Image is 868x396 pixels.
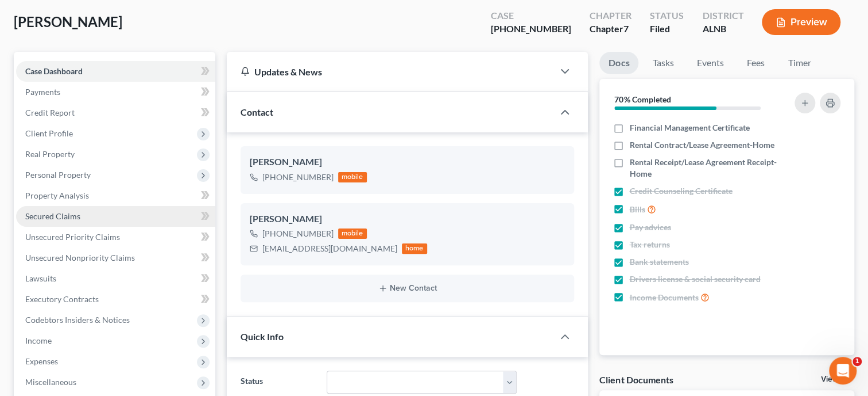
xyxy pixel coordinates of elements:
div: Updates & News [241,66,540,78]
div: [PHONE_NUMBER] [262,228,334,239]
span: Pay advices [629,222,671,233]
span: Rental Contract/Lease Agreement-Home [629,139,774,151]
div: mobile [338,172,367,182]
div: mobile [338,229,367,239]
span: Unsecured Nonpriority Claims [25,253,135,262]
span: Financial Management Certificate [629,122,749,134]
span: Codebtors Insiders & Notices [25,315,130,325]
span: Income [25,336,52,345]
div: Status [650,9,684,22]
a: Docs [599,52,638,74]
a: Tasks [643,52,683,74]
span: Property Analysis [25,191,89,200]
iframe: Intercom live chat [829,357,857,384]
span: Payments [25,87,60,97]
span: 7 [623,23,629,34]
span: Lawsuits [25,273,56,283]
button: Preview [762,9,840,35]
a: Unsecured Priority Claims [16,227,215,247]
a: Fees [737,52,774,74]
a: Payments [16,82,215,102]
span: Client Profile [25,128,73,138]
button: New Contact [250,284,565,293]
div: Chapter [590,22,631,36]
div: Client Documents [599,374,673,386]
span: Rental Receipt/Lease Agreement Receipt-Home [629,157,781,180]
span: Bank statements [629,256,688,268]
span: Contact [241,106,273,117]
a: View All [821,375,850,383]
span: 1 [852,357,862,366]
span: Credit Counseling Certificate [629,185,732,197]
span: Expenses [25,356,58,366]
div: Filed [650,22,684,36]
div: [PERSON_NAME] [250,212,565,226]
a: Credit Report [16,102,215,123]
a: Unsecured Nonpriority Claims [16,247,215,268]
span: Secured Claims [25,211,80,221]
span: Case Dashboard [25,66,83,76]
span: [PERSON_NAME] [14,13,122,30]
span: Executory Contracts [25,294,99,304]
div: [PHONE_NUMBER] [491,22,571,36]
span: Real Property [25,149,75,159]
span: Miscellaneous [25,377,76,387]
div: [EMAIL_ADDRESS][DOMAIN_NAME] [262,243,397,254]
div: [PERSON_NAME] [250,155,565,169]
div: District [702,9,743,22]
a: Property Analysis [16,185,215,206]
a: Executory Contracts [16,289,215,310]
span: Drivers license & social security card [629,273,760,285]
a: Events [687,52,733,74]
a: Secured Claims [16,206,215,227]
div: Case [491,9,571,22]
a: Lawsuits [16,268,215,289]
div: Chapter [590,9,631,22]
span: Bills [629,204,645,215]
span: Quick Info [241,331,284,342]
span: Personal Property [25,170,91,180]
label: Status [235,371,321,394]
div: ALNB [702,22,743,36]
a: Case Dashboard [16,61,215,82]
a: Timer [778,52,820,74]
div: home [402,243,427,254]
span: Tax returns [629,239,669,250]
div: [PHONE_NUMBER] [262,172,334,183]
span: Unsecured Priority Claims [25,232,120,242]
strong: 70% Completed [614,94,671,104]
span: Income Documents [629,292,698,303]
span: Credit Report [25,108,75,117]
